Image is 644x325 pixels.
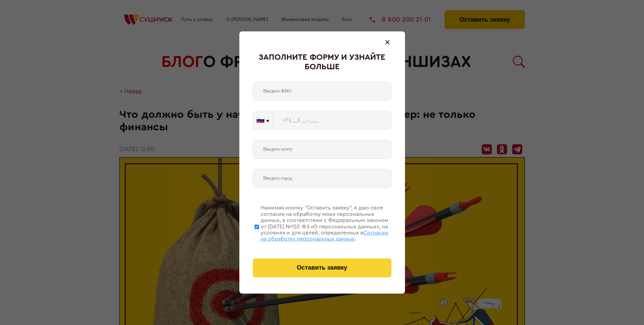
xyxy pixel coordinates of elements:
input: +7 (___) ___-____ [273,111,391,130]
input: Введите город [253,169,391,188]
input: Введите почту [253,140,391,159]
button: 🇷🇺 [253,111,272,129]
button: Оставить заявку [253,258,391,277]
span: Согласии на обработку персональных данных [261,230,388,242]
input: Введите ФИО [253,82,391,101]
div: Заполните форму и узнайте больше [253,53,391,72]
div: Нажимая кнопку “Оставить заявку”, я даю свое согласие на обработку моих персональных данных, в со... [261,205,391,242]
